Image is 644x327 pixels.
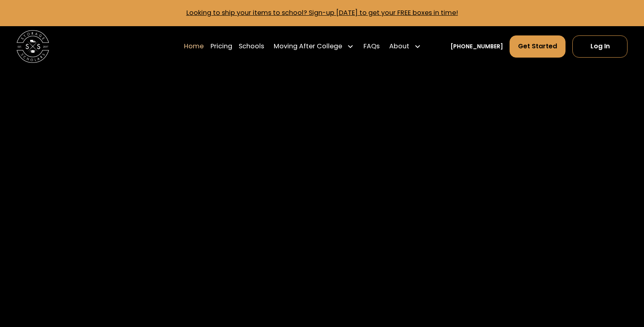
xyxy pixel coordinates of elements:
[510,35,566,58] a: Get Started
[211,35,232,58] a: Pricing
[363,35,380,58] a: FAQs
[572,35,628,58] a: Log In
[186,8,458,17] a: Looking to ship your items to school? Sign-up [DATE] to get your FREE boxes in time!
[389,41,409,51] div: About
[184,35,204,58] a: Home
[450,42,503,51] a: [PHONE_NUMBER]
[17,30,49,63] img: Storage Scholars main logo
[239,35,264,58] a: Schools
[274,41,342,51] div: Moving After College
